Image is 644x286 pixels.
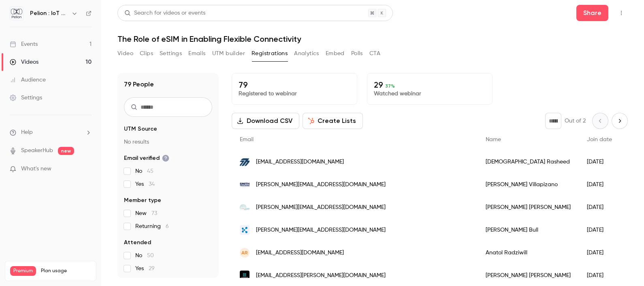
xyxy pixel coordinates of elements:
[240,157,249,167] img: mediatiz.org
[587,137,612,142] span: Join date
[239,90,350,98] p: Registered to webinar
[486,137,501,142] span: Name
[124,9,205,17] div: Search for videos or events
[239,80,350,90] p: 79
[579,196,620,219] div: [DATE]
[565,117,586,125] p: Out of 2
[149,181,155,187] span: 34
[135,222,169,230] span: Returning
[579,151,620,173] div: [DATE]
[478,196,579,219] div: [PERSON_NAME] [PERSON_NAME]
[478,241,579,264] div: Anatol Radziwill
[135,180,155,188] span: Yes
[117,47,133,60] button: Video
[326,47,345,60] button: Embed
[135,209,157,217] span: New
[256,249,344,257] span: [EMAIL_ADDRESS][DOMAIN_NAME]
[256,226,386,234] span: [PERSON_NAME][EMAIL_ADDRESS][DOMAIN_NAME]
[351,47,363,60] button: Polls
[10,40,38,48] div: Events
[240,202,249,212] img: ubiquicom.com
[241,249,248,256] span: AR
[478,219,579,241] div: [PERSON_NAME] Bull
[615,6,628,19] button: Top Bar Actions
[10,94,42,102] div: Settings
[240,180,249,189] img: smithtrucking.net
[579,219,620,241] div: [DATE]
[232,113,299,129] button: Download CSV
[135,252,154,260] span: No
[10,76,46,84] div: Audience
[41,268,91,274] span: Plan usage
[124,239,151,247] span: Attended
[212,47,245,60] button: UTM builder
[576,5,608,21] button: Share
[147,168,154,174] span: 45
[374,90,486,98] p: Watched webinar
[140,47,153,60] button: Clips
[303,113,363,129] button: Create Lists
[124,196,161,204] span: Member type
[21,165,51,173] span: What's new
[294,47,319,60] button: Analytics
[478,173,579,196] div: [PERSON_NAME] Villapizano
[188,47,205,60] button: Emails
[135,264,155,273] span: Yes
[21,128,33,137] span: Help
[256,203,386,212] span: [PERSON_NAME][EMAIL_ADDRESS][DOMAIN_NAME]
[30,9,68,17] h6: Pelion : IoT Connectivity Made Effortless
[82,166,92,173] iframe: Noticeable Trigger
[58,147,74,155] span: new
[256,271,386,280] span: [EMAIL_ADDRESS][PERSON_NAME][DOMAIN_NAME]
[240,225,249,235] img: knowix.digital
[10,128,92,137] li: help-dropdown-opener
[256,158,344,166] span: [EMAIL_ADDRESS][DOMAIN_NAME]
[135,167,154,175] span: No
[124,125,157,133] span: UTM Source
[579,173,620,196] div: [DATE]
[124,154,169,162] span: Email verified
[10,58,38,66] div: Videos
[151,211,157,216] span: 73
[10,7,23,20] img: Pelion : IoT Connectivity Made Effortless
[21,146,53,155] a: SpeakerHub
[10,266,36,276] span: Premium
[124,80,154,89] h1: 79 People
[369,47,380,60] button: CTA
[385,83,395,89] span: 37 %
[160,47,182,60] button: Settings
[374,80,486,90] p: 29
[478,151,579,173] div: [DEMOGRAPHIC_DATA] Rasheed
[124,138,212,146] p: No results
[147,253,154,258] span: 50
[149,266,155,271] span: 29
[117,34,628,44] h1: The Role of eSIM in Enabling Flexible Connectivity
[256,181,386,189] span: [PERSON_NAME][EMAIL_ADDRESS][DOMAIN_NAME]
[240,271,249,280] img: lamonde.com
[579,241,620,264] div: [DATE]
[612,113,628,129] button: Next page
[252,47,288,60] button: Registrations
[166,224,169,229] span: 6
[240,137,254,142] span: Email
